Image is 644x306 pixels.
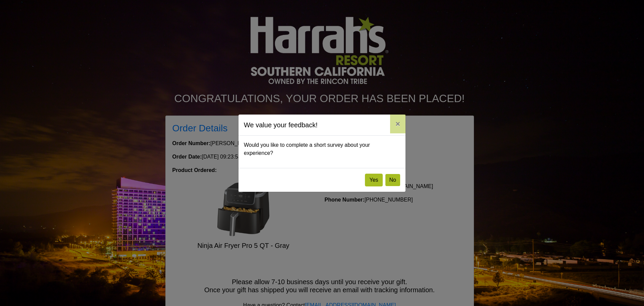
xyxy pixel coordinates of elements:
span: × [395,119,400,128]
p: Would you like to complete a short survey about your experience? [244,141,400,157]
button: Yes [365,174,382,186]
button: No [385,174,400,186]
button: Close [390,115,406,133]
h5: We value your feedback! [244,120,318,130]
